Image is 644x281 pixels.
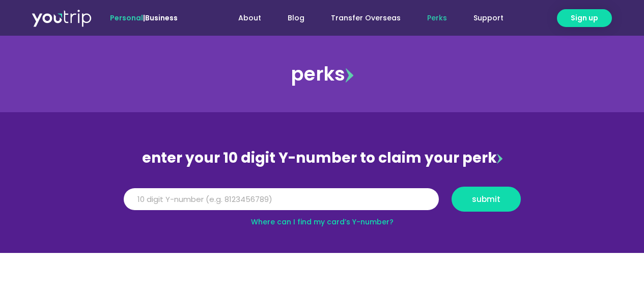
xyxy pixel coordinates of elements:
span: submit [472,195,500,203]
a: Business [145,13,178,23]
a: Support [460,9,517,28]
nav: Menu [205,9,517,28]
a: Sign up [557,9,612,27]
a: Where can I find my card’s Y-number? [251,217,394,227]
span: Sign up [571,13,598,23]
a: About [225,9,274,28]
a: Blog [274,9,318,28]
div: enter your 10 digit Y-number to claim your perk [119,145,526,171]
span: Personal [110,13,143,23]
a: Transfer Overseas [318,9,414,28]
button: submit [452,187,521,212]
input: 10 digit Y-number (e.g. 8123456789) [124,188,439,211]
a: Perks [414,9,460,28]
form: Y Number [124,187,521,219]
span: | [110,13,178,23]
